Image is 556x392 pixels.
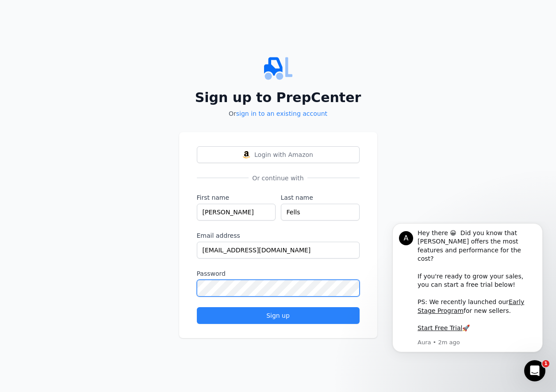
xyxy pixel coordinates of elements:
label: Email address [197,231,360,240]
label: Last name [281,193,360,202]
span: 1 [542,360,549,367]
span: Login with Amazon [254,150,313,159]
span: Or continue with [249,174,307,183]
a: sign in to an existing account [236,110,327,117]
h2: Sign up to PrepCenter [179,90,377,106]
iframe: Intercom live chat [524,360,545,381]
label: First name [197,193,276,202]
button: Sign up [197,307,360,324]
p: Or [179,109,377,118]
label: Password [197,269,360,278]
img: PrepCenter [179,54,377,83]
iframe: Intercom notifications message [379,221,556,368]
div: Sign up [204,311,352,320]
img: Login with Amazon [243,151,250,158]
button: Login with AmazonLogin with Amazon [197,146,360,163]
